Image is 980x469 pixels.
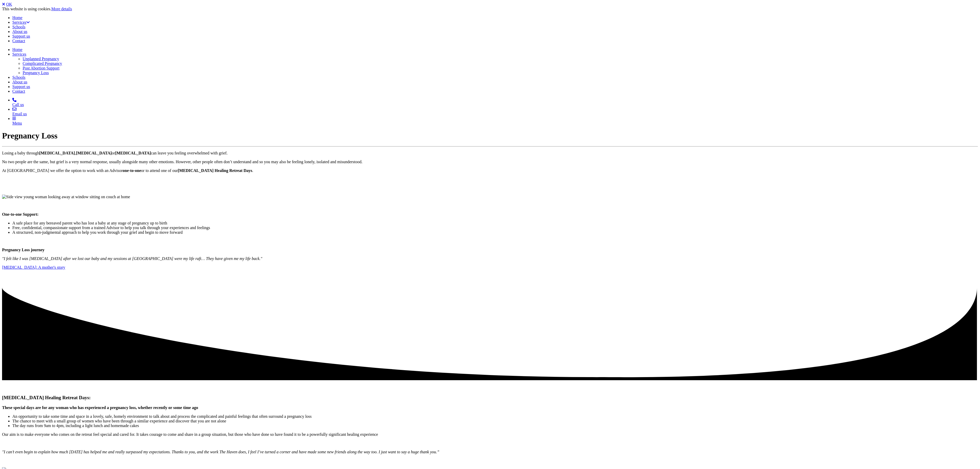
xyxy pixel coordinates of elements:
a: Schools [12,25,25,29]
a: Email us [12,107,978,116]
div: Call us [12,102,978,107]
a: About us [12,80,27,84]
a: Services [12,20,30,24]
li: Free, confidential, compassionate support from a trained Advisor to help you talk through your ex... [12,225,978,230]
li: A structured, non-judgmental approach to help you work through your grief and begin to move forward [12,230,978,235]
p: No two people are the same, but grief is a very normal response, usually alongside many other emo... [2,160,978,164]
a: OK [6,2,12,6]
strong: [MEDICAL_DATA] [76,151,112,155]
a: Contact [12,89,25,93]
li: The day runs from 9am to 4pm, including a light lunch and homemade cakes [12,423,978,428]
p: "I felt like I was [MEDICAL_DATA] after we lost our baby and my sessions at [GEOGRAPHIC_DATA] wer... [2,256,978,261]
strong: These special days are for any woman who has experienced a pregnancy loss, whether recently or so... [2,405,198,410]
p: Losing a baby through , or can leave you feeling overwhelmed with grief. [2,151,978,155]
a: Pregnancy Loss [23,71,49,75]
a: Complicated Pregnancy [23,61,62,66]
li: The chance to meet with a small group of women who have been through a similar experience and dis... [12,419,978,423]
div: Email us [12,112,978,116]
p: At [GEOGRAPHIC_DATA] we offer the option to work with an Advisor or to attend one of our . [2,168,978,173]
a: Menu [12,116,978,126]
a: Unplanned Pregnancy [23,57,59,61]
li: An opportunity to take some time and space in a lovely, safe, homely environment to talk about an... [12,414,978,419]
strong: [MEDICAL_DATA] [115,151,151,155]
a: Support us [12,84,30,89]
p: Our aim is to make everyone who comes on the retreat feel special and cared for. It takes courage... [2,432,978,437]
a: Home [12,15,22,20]
strong: [MEDICAL_DATA] [39,151,75,155]
a: Schools [12,75,25,80]
li: A safe place for any bereaved parent who has lost a baby at any stage of pregnancy up to birth [12,221,978,225]
div: This website is using cookies. [2,7,978,11]
img: Side view young woman looking away at window sitting on couch at home [2,195,130,199]
strong: one-to-one [123,168,141,173]
a: Home [12,47,22,52]
a: Support us [12,34,30,38]
i: "I can’t even begin to explain how much [DATE] has helped me and really surpassed my expectations... [2,450,439,454]
strong: Pregnancy Loss journey [2,248,44,252]
a: More details [51,7,72,11]
strong: One-to-one Support: [2,212,39,216]
strong: [MEDICAL_DATA] Healing Retreat Days [178,168,252,173]
h1: Pregnancy Loss [2,131,978,141]
strong: [MEDICAL_DATA] Healing Retreat Days: [2,395,91,400]
a: Contact [12,39,25,43]
div: Menu [12,121,978,126]
a: Services [12,52,26,56]
a: [MEDICAL_DATA]: A mother's story [2,265,65,270]
a: Post Abortion Support [23,66,59,70]
a: Call us [12,98,978,107]
a: About us [12,29,27,34]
